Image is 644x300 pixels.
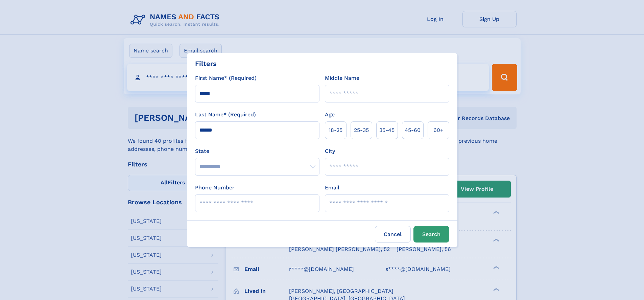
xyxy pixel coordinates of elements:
label: City [325,147,335,155]
label: Middle Name [325,74,359,82]
label: State [195,147,319,155]
span: 25‑35 [354,126,369,134]
label: First Name* (Required) [195,74,257,82]
label: Phone Number [195,184,235,192]
div: Filters [195,59,217,69]
label: Cancel [375,226,411,243]
span: 35‑45 [379,126,395,134]
label: Last Name* (Required) [195,111,256,119]
label: Age [325,111,335,119]
button: Search [413,226,449,243]
span: 45‑60 [405,126,421,134]
span: 60+ [433,126,444,134]
label: Email [325,184,339,192]
span: 18‑25 [329,126,342,134]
